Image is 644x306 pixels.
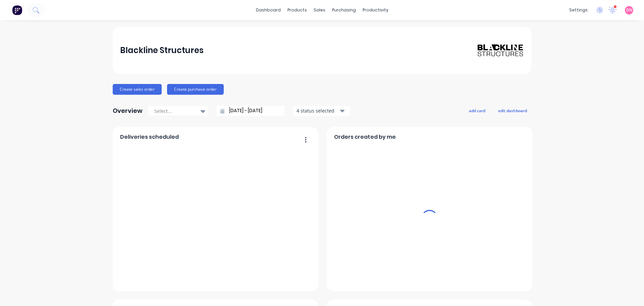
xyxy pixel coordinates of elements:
button: 4 status selected [293,106,350,116]
button: Create purchase order [167,84,224,95]
span: DN [626,7,632,13]
a: dashboard [253,5,284,15]
div: sales [310,5,329,15]
button: Create sales order [113,84,162,95]
div: Blackline Structures [120,44,204,57]
img: Factory [12,5,22,15]
div: productivity [359,5,392,15]
span: Deliveries scheduled [120,133,179,141]
button: edit dashboard [494,106,531,115]
div: products [284,5,310,15]
img: Blackline Structures [477,44,524,57]
button: add card [465,106,490,115]
div: purchasing [329,5,359,15]
div: 4 status selected [297,107,339,114]
span: Orders created by me [334,133,396,141]
div: Overview [113,104,143,118]
div: settings [566,5,591,15]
